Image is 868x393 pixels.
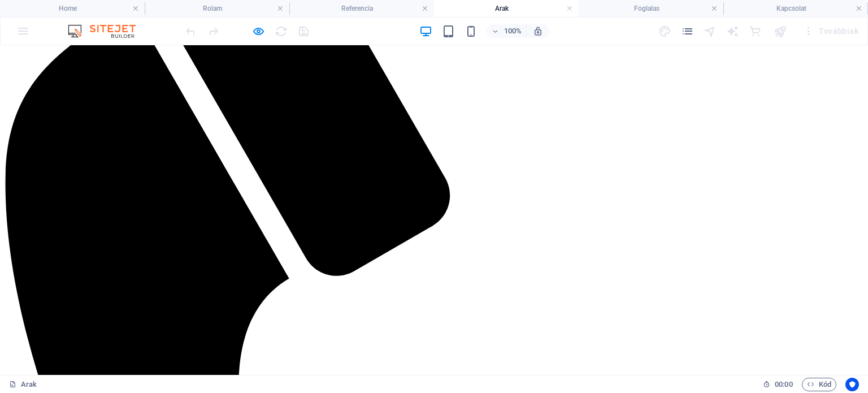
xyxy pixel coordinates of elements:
[681,25,694,38] i: Oldalak (Ctrl+Alt+S)
[845,378,859,391] button: Usercentrics
[533,26,543,36] i: Átméretezés esetén automatikusan beállítja a nagyítási szintet a választott eszköznek megfelelően.
[579,2,723,15] h4: Foglalas
[145,2,289,15] h4: Rolam
[775,378,792,391] span: 00 00
[681,24,695,38] button: pages
[802,378,836,391] button: Kód
[9,378,37,391] a: Kattintson a kijelölés megszüntetéséhez. Dupla kattintás az oldalak megnyitásához
[723,2,868,15] h4: Kapcsolat
[504,24,522,38] h6: 100%
[783,380,784,388] span: :
[289,2,434,15] h4: Referencia
[65,24,150,38] img: Editor Logo
[807,378,831,391] span: Kód
[487,24,527,38] button: 100%
[434,2,579,15] h4: Arak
